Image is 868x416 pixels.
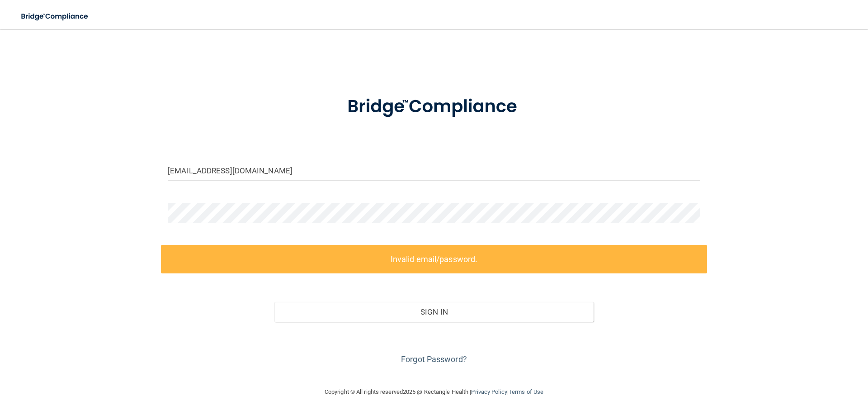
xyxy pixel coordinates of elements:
[269,378,599,406] div: Copyright © All rights reserved 2025 @ Rectangle Health | |
[274,302,594,322] button: Sign In
[509,388,543,395] a: Terms of Use
[329,83,539,130] img: bridge_compliance_login_screen.278c3ca4.svg
[14,7,97,26] img: bridge_compliance_login_screen.278c3ca4.svg
[161,245,707,273] label: Invalid email/password.
[401,354,467,364] a: Forgot Password?
[168,160,700,181] input: Email
[471,388,507,395] a: Privacy Policy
